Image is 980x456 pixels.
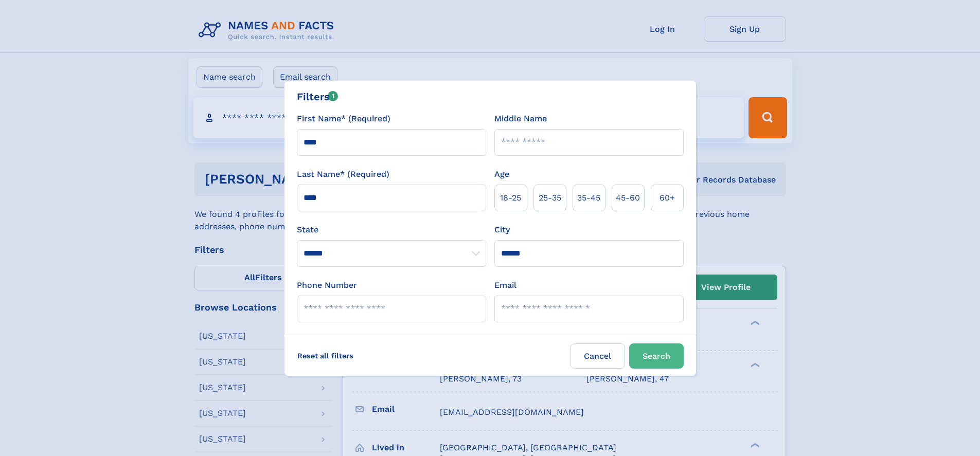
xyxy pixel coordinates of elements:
span: 25‑35 [539,192,561,204]
label: State [297,224,486,236]
span: 18‑25 [500,192,521,204]
button: Search [629,343,684,369]
label: Email [494,279,516,291]
label: Last Name* (Required) [297,168,389,180]
label: Phone Number [297,279,357,291]
div: Filters [297,89,338,104]
label: Age [494,168,509,180]
label: Cancel [571,343,625,369]
label: Middle Name [494,113,547,125]
label: City [494,224,510,236]
span: 35‑45 [577,192,600,204]
span: 45‑60 [616,192,640,204]
label: Reset all filters [291,343,360,368]
span: 60+ [660,192,675,204]
label: First Name* (Required) [297,113,390,125]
